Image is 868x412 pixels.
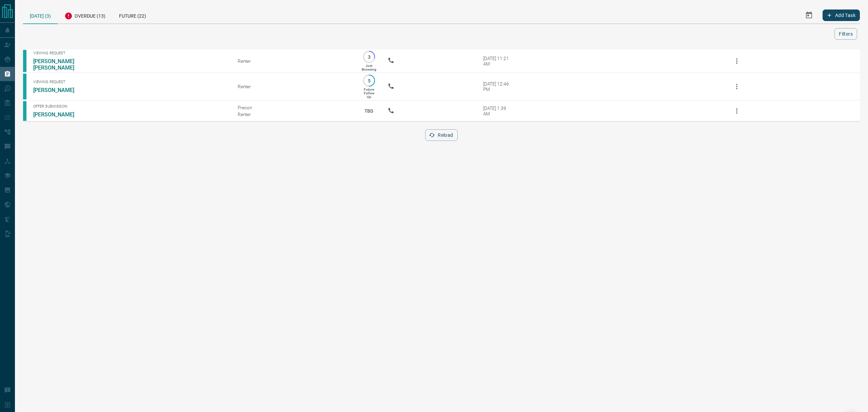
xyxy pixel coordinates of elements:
[367,78,372,83] p: 5
[238,58,350,64] div: Renter
[33,87,84,93] a: [PERSON_NAME]
[360,102,377,120] p: TBD
[33,51,228,55] span: Viewing Request
[33,111,84,118] a: [PERSON_NAME]
[425,129,457,141] button: Reload
[23,74,26,99] div: condos.ca
[483,81,512,92] div: [DATE] 12:46 PM
[33,58,84,71] a: [PERSON_NAME] [PERSON_NAME]
[33,80,228,84] span: Viewing Request
[23,7,58,24] div: [DATE] (3)
[238,105,350,110] div: Precon
[23,50,26,72] div: condos.ca
[364,88,374,99] p: Future Follow Up
[33,104,228,109] span: Offer Submission
[801,7,817,23] button: Select Date Range
[23,101,26,121] div: condos.ca
[483,106,512,116] div: [DATE] 1:39 AM
[483,56,512,67] div: [DATE] 11:21 AM
[112,7,153,23] div: Future (22)
[58,7,112,23] div: Overdue (13)
[823,10,860,21] button: Add Task
[834,28,857,40] button: Filters
[367,54,372,59] p: 3
[238,84,350,89] div: Renter
[362,64,376,71] p: Just Browsing
[238,112,350,117] div: Renter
